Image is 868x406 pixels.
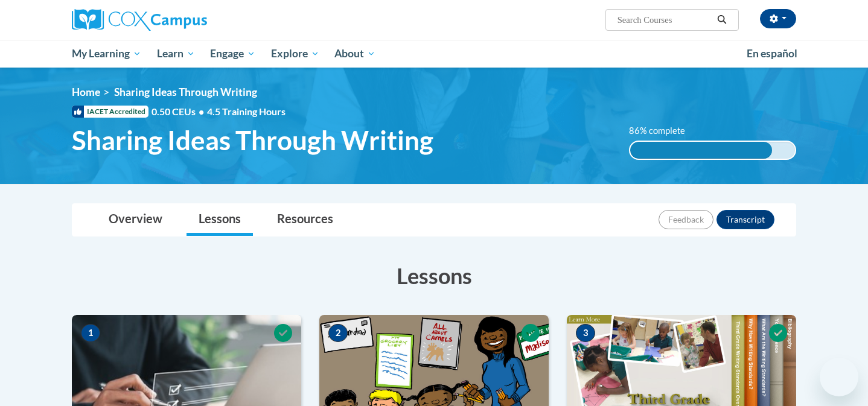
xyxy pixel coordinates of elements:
[659,210,713,229] button: Feedback
[760,9,796,28] button: Account Settings
[72,124,433,156] span: Sharing Ideas Through Writing
[64,40,149,68] a: My Learning
[820,358,858,396] iframe: Button to launch messaging window
[271,46,319,61] span: Explore
[207,106,286,117] span: 4.5 Training Hours
[716,210,774,229] button: Transcript
[629,124,698,138] label: 86% complete
[202,40,263,68] a: Engage
[713,13,731,27] button: Search
[149,40,203,68] a: Learn
[81,324,100,342] span: 1
[739,41,805,66] a: En español
[616,13,713,27] input: Search Courses
[199,106,204,117] span: •
[54,40,814,68] div: Main menu
[747,47,797,60] span: En español
[152,105,207,118] span: 0.50 CEUs
[114,86,257,98] span: Sharing Ideas Through Writing
[327,40,384,68] a: About
[157,46,195,61] span: Learn
[265,204,345,236] a: Resources
[263,40,327,68] a: Explore
[97,204,174,236] a: Overview
[72,261,796,291] h3: Lessons
[210,46,255,61] span: Engage
[328,324,348,342] span: 2
[576,324,595,342] span: 3
[334,46,375,61] span: About
[72,9,301,31] a: Cox Campus
[72,46,141,61] span: My Learning
[630,142,772,159] div: 86% complete
[72,106,148,118] span: IACET Accredited
[72,9,207,31] img: Cox Campus
[72,86,100,98] a: Home
[187,204,253,236] a: Lessons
